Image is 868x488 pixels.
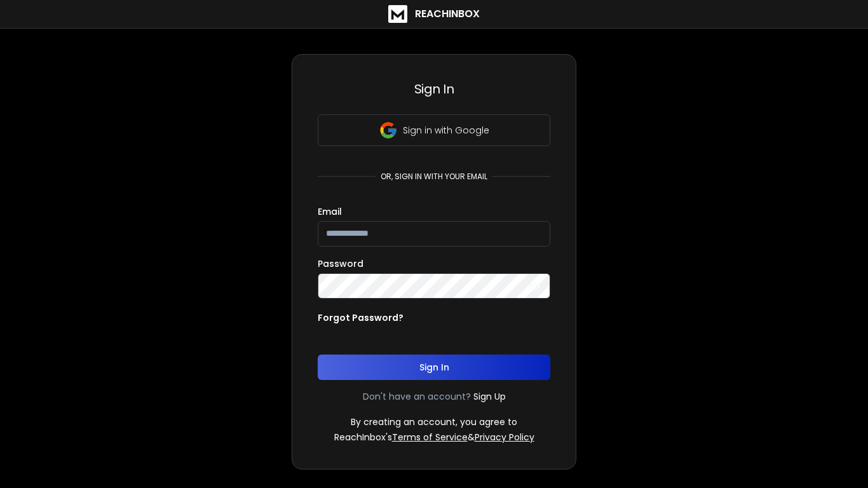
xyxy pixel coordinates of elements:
a: Sign Up [473,390,506,403]
p: ReachInbox's & [334,431,534,444]
a: Privacy Policy [475,431,534,444]
p: Don't have an account? [363,390,471,403]
label: Email [318,207,342,216]
button: Sign in with Google [318,114,550,146]
p: By creating an account, you agree to [351,416,517,428]
label: Password [318,259,363,268]
p: Forgot Password? [318,311,403,324]
a: ReachInbox [388,5,480,23]
p: Sign in with Google [403,124,489,137]
h1: ReachInbox [415,6,480,22]
h3: Sign In [318,80,550,98]
img: logo [388,5,407,23]
a: Terms of Service [392,431,468,444]
button: Sign In [318,355,550,380]
p: or, sign in with your email [376,172,492,182]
